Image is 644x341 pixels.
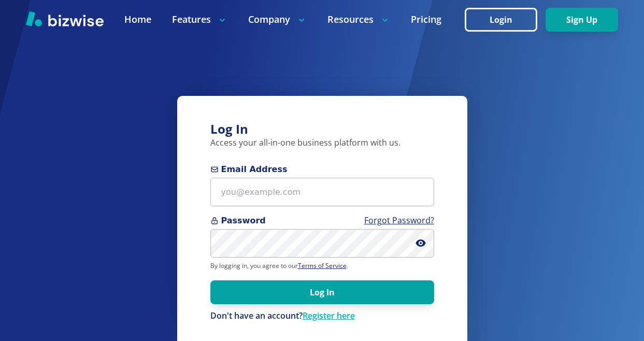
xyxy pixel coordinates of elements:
a: Terms of Service [298,261,347,270]
div: Don't have an account?Register here [210,310,434,322]
img: Bizwise Logo [26,11,104,26]
p: Access your all-in-one business platform with us. [210,137,434,149]
input: you@example.com [210,178,434,206]
button: Login [465,8,537,32]
a: Login [465,15,546,25]
p: By logging in, you agree to our . [210,262,434,270]
a: Pricing [411,13,441,26]
span: Password [210,215,434,227]
p: Don't have an account? [210,310,434,322]
button: Log In [210,280,434,304]
p: Company [248,13,307,26]
p: Resources [327,13,390,26]
h3: Log In [210,121,434,138]
p: Features [172,13,227,26]
a: Register here [303,310,355,321]
span: Email Address [210,163,434,176]
a: Forgot Password? [364,215,434,226]
a: Sign Up [546,15,618,25]
button: Sign Up [546,8,618,32]
a: Home [124,13,151,26]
